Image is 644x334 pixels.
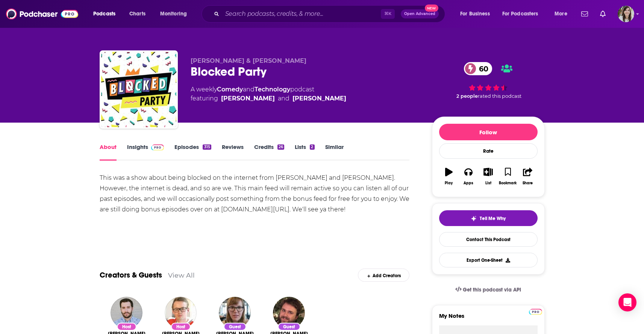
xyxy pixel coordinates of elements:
[124,8,150,20] a: Charts
[100,270,162,280] a: Creators & Guests
[529,309,542,315] img: Podchaser Pro
[224,323,246,331] div: Guest
[151,144,164,150] img: Podchaser Pro
[471,216,477,222] img: tell me why sparkle
[497,8,549,20] button: open menu
[597,8,609,20] a: Show notifications dropdown
[254,143,284,161] a: Credits26
[425,5,438,12] span: New
[439,210,538,226] button: tell me why sparkleTell Me Why
[191,94,346,103] span: featuring
[93,9,115,19] span: Podcasts
[480,216,506,222] span: Tell Me Why
[463,287,521,293] span: Get this podcast via API
[439,253,538,267] button: Export One-Sheet
[174,143,211,161] a: Episodes315
[222,8,381,20] input: Search podcasts, credits, & more...
[471,62,492,75] span: 60
[88,8,125,20] button: open menu
[278,323,300,331] div: Guest
[455,8,499,20] button: open menu
[100,173,410,215] div: This was a show about being blocked on the internet from [PERSON_NAME] and [PERSON_NAME]. However...
[518,163,537,190] button: Share
[203,144,211,150] div: 315
[127,143,164,161] a: InsightsPodchaser Pro
[478,93,521,99] span: rated this podcast
[117,323,136,331] div: Host
[460,9,490,19] span: For Business
[111,297,142,329] img: John Cullen
[191,57,306,64] span: [PERSON_NAME] & [PERSON_NAME]
[310,144,314,150] div: 2
[432,57,545,104] div: 60 2 peoplerated this podcast
[578,8,591,20] a: Show notifications dropdown
[165,297,197,329] img: Stefan Heck
[401,9,439,18] button: Open AdvancedNew
[325,143,344,161] a: Similar
[277,144,284,150] div: 26
[439,163,459,190] button: Play
[439,312,538,325] label: My Notes
[404,12,435,16] span: Open Advanced
[555,9,567,19] span: More
[439,124,538,140] button: Follow
[171,323,191,331] div: Host
[243,86,255,93] span: and
[295,143,314,161] a: Lists2
[456,93,478,99] span: 2 people
[618,6,634,22] button: Show profile menu
[209,5,452,23] div: Search podcasts, credits, & more...
[292,94,346,103] a: Stefan Heck
[255,86,290,93] a: Technology
[498,163,518,190] button: Bookmark
[6,7,78,21] img: Podchaser - Follow, Share and Rate Podcasts
[278,94,289,103] span: and
[222,143,244,161] a: Reviews
[523,181,533,185] div: Share
[439,232,538,247] a: Contact This Podcast
[219,297,251,329] img: Ellen Cushing
[549,8,577,20] button: open menu
[217,86,243,93] a: Comedy
[485,181,491,185] div: List
[273,297,305,329] img: Jack Allison
[529,308,542,315] a: Pro website
[464,62,492,75] a: 60
[464,181,473,185] div: Apps
[478,163,498,190] button: List
[459,163,478,190] button: Apps
[221,94,275,103] a: John Cullen
[160,9,187,19] span: Monitoring
[618,293,636,311] div: Open Intercom Messenger
[439,143,538,159] div: Rate
[381,9,395,19] span: ⌘ K
[100,143,117,161] a: About
[618,6,634,22] span: Logged in as devinandrade
[449,281,527,299] a: Get this podcast via API
[168,271,195,279] a: View All
[499,181,517,185] div: Bookmark
[618,6,634,22] img: User Profile
[191,85,346,103] div: A weekly podcast
[155,8,197,20] button: open menu
[445,181,453,185] div: Play
[101,52,176,127] img: Blocked Party
[129,9,145,19] span: Charts
[358,269,409,282] div: Add Creators
[502,9,538,19] span: For Podcasters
